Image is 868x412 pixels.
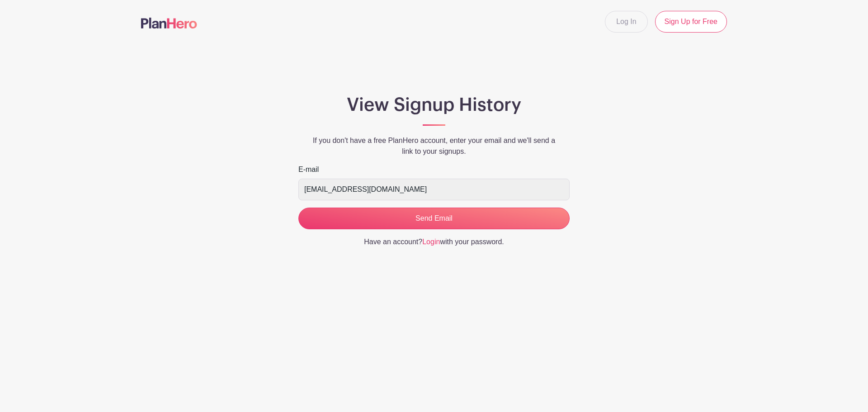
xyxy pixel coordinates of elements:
p: Have an account? with your password. [298,237,570,247]
img: logo-507f7623f17ff9eddc593b1ce0a138ce2505c220e1c5a4e2b4648c50719b7d32.svg [141,18,197,28]
input: e.g. julie@eventco.com [298,179,570,200]
a: Login [422,238,440,246]
a: Log In [605,11,647,33]
a: Sign Up for Free [655,11,727,33]
label: E-mail [298,164,319,175]
p: If you don't have a free PlanHero account, enter your email and we'll send a link to your signups. [298,135,570,157]
h1: View Signup History [298,94,570,116]
input: Send Email [298,208,570,229]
